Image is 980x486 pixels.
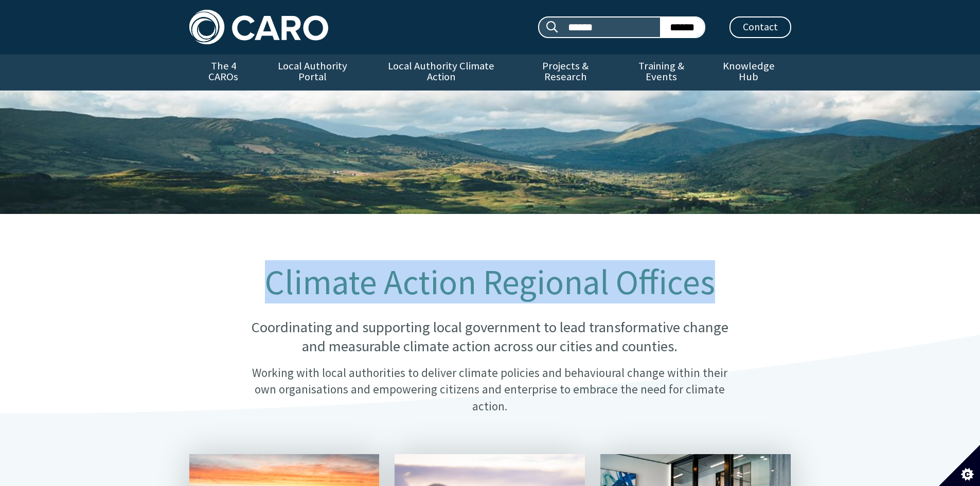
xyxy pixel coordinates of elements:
p: Coordinating and supporting local government to lead transformative change and measurable climate... [240,318,739,356]
a: Knowledge Hub [706,55,791,91]
h1: Climate Action Regional Offices [240,263,739,301]
a: Training & Events [616,55,706,91]
a: Local Authority Portal [258,55,368,91]
p: Working with local authorities to deliver climate policies and behavioural change within their ow... [240,365,739,415]
button: Set cookie preferences [939,445,980,486]
img: Caro logo [189,10,328,44]
a: The 4 CAROs [189,55,258,91]
a: Projects & Research [514,55,616,91]
a: Local Authority Climate Action [368,55,514,91]
a: Contact [729,16,791,38]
